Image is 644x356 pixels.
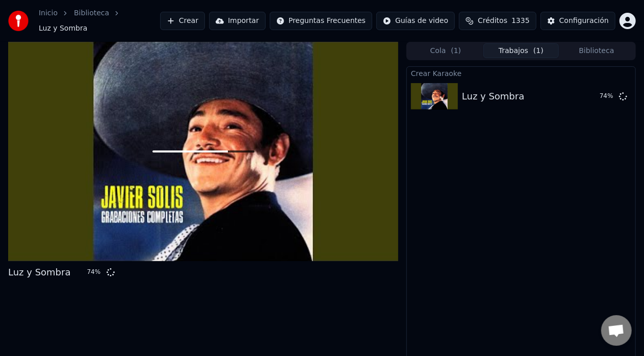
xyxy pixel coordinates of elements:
div: 74 % [87,268,102,276]
div: Luz y Sombra [462,89,525,104]
button: Configuración [540,12,615,30]
div: Crear Karaoke [407,67,635,79]
div: Chat abierto [601,315,632,346]
button: Créditos1335 [459,12,536,30]
button: Crear [160,12,205,30]
span: Luz y Sombra [39,23,87,34]
button: Trabajos [483,43,559,58]
div: Luz y Sombra [8,265,71,279]
span: Créditos [478,16,507,26]
span: ( 1 ) [533,46,544,56]
button: Preguntas Frecuentes [270,12,372,30]
div: 74 % [600,92,615,100]
img: youka [8,11,29,31]
button: Guías de video [376,12,455,30]
div: Configuración [559,16,609,26]
button: Importar [209,12,266,30]
a: Inicio [39,8,58,18]
span: 1335 [511,16,530,26]
a: Biblioteca [74,8,109,18]
span: ( 1 ) [451,46,461,56]
button: Biblioteca [559,43,634,58]
button: Cola [408,43,483,58]
nav: breadcrumb [39,8,160,34]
